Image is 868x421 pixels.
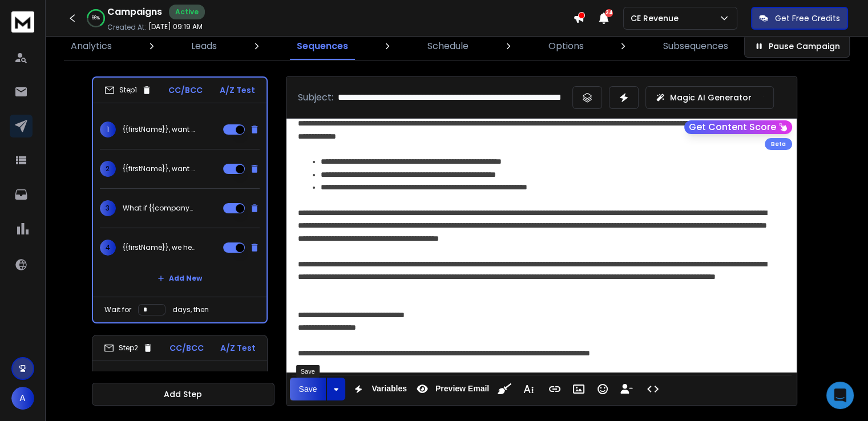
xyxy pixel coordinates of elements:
p: Created At: [107,23,146,32]
span: Variables [369,384,409,394]
button: A [11,387,34,410]
h1: Campaigns [107,5,162,19]
p: CC/BCC [169,342,204,354]
button: Get Free Credits [751,7,848,30]
button: Insert Unsubscribe Link [616,378,637,400]
button: Emoticons [592,378,613,400]
p: {{firstName}}, want a no-cost GTM plan built for {{companyName}}? [123,164,196,173]
p: Leads [191,39,217,53]
p: Schedule [427,39,469,53]
a: Schedule [421,33,475,60]
img: logo [11,11,34,33]
span: 2 [100,161,116,177]
button: Save [290,378,326,400]
button: Pause Campaign [744,35,850,58]
span: 1 [100,122,116,137]
p: Analytics [71,39,112,53]
div: Step 2 [104,343,153,353]
button: More Text [518,378,539,400]
button: Variables [348,378,409,400]
p: Options [548,39,584,53]
div: Open Intercom Messenger [826,382,854,409]
button: Insert Image (Ctrl+P) [568,378,590,400]
span: 34 [605,9,613,17]
button: Add New [148,267,211,290]
button: Magic AI Generator [645,86,774,109]
button: Code View [642,378,664,400]
span: Preview Email [433,384,491,394]
p: Get Free Credits [775,13,840,24]
p: Subject: [298,91,333,104]
span: 3 [100,200,116,216]
p: Subsequences [663,39,728,53]
p: {{firstName}}, want a no-cost GTM plan built for {{companyName}}? [123,125,196,134]
p: A/Z Test [220,342,256,354]
div: Save [296,365,320,378]
button: Add Step [92,383,274,406]
p: A/Z Test [220,84,255,96]
span: 4 [100,240,116,256]
p: Wait for [104,305,131,314]
p: Magic AI Generator [670,92,752,103]
a: Leads [184,33,224,60]
p: [DATE] 09:19 AM [148,22,203,31]
a: Subsequences [656,33,735,60]
a: Options [542,33,591,60]
p: CE Revenue [631,13,683,24]
p: CC/BCC [168,84,203,96]
li: Step1CC/BCCA/Z Test1{{firstName}}, want a no-cost GTM plan built for {{companyName}}?2{{firstName... [92,76,268,323]
p: days, then [172,305,209,314]
div: Beta [765,138,792,150]
button: Preview Email [411,378,491,400]
a: Analytics [64,33,119,60]
p: {{firstName}}, we helped [PERSON_NAME] hit $500K — want the same? [123,243,196,252]
p: What if {{companyName}} had a GTM system next week? [123,204,196,213]
button: Get Content Score [684,120,792,134]
button: Insert Link (Ctrl+K) [544,378,566,400]
button: Clean HTML [494,378,515,400]
p: 66 % [92,15,100,22]
div: Active [169,5,205,19]
p: Sequences [297,39,348,53]
div: Step 1 [104,85,152,95]
a: Sequences [290,33,355,60]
